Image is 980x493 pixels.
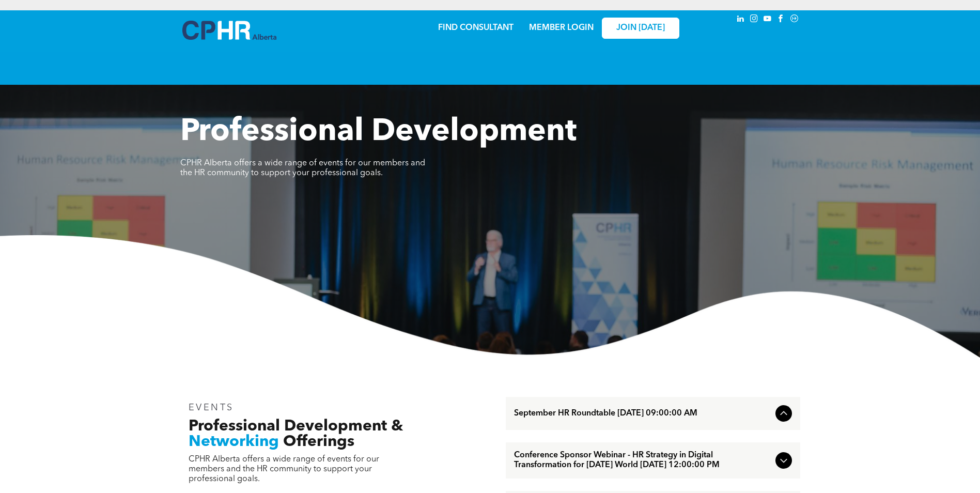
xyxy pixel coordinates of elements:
span: JOIN [DATE] [616,23,665,33]
span: EVENTS [189,403,235,412]
span: Conference Sponsor Webinar - HR Strategy in Digital Transformation for [DATE] World [DATE] 12:00:... [514,451,771,470]
a: linkedin [735,13,746,27]
a: facebook [775,13,787,27]
span: CPHR Alberta offers a wide range of events for our members and the HR community to support your p... [180,159,425,177]
span: Networking [189,434,279,450]
span: September HR Roundtable [DATE] 09:00:00 AM [514,409,771,419]
a: youtube [762,13,773,27]
a: Social network [789,13,800,27]
span: Professional Development & [189,419,403,434]
a: MEMBER LOGIN [529,24,594,32]
img: A blue and white logo for cp alberta [182,21,276,40]
a: instagram [749,13,760,27]
span: Professional Development [180,117,577,148]
span: Offerings [283,434,354,450]
a: FIND CONSULTANT [438,24,514,32]
span: CPHR Alberta offers a wide range of events for our members and the HR community to support your p... [189,455,379,483]
a: JOIN [DATE] [602,18,679,39]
